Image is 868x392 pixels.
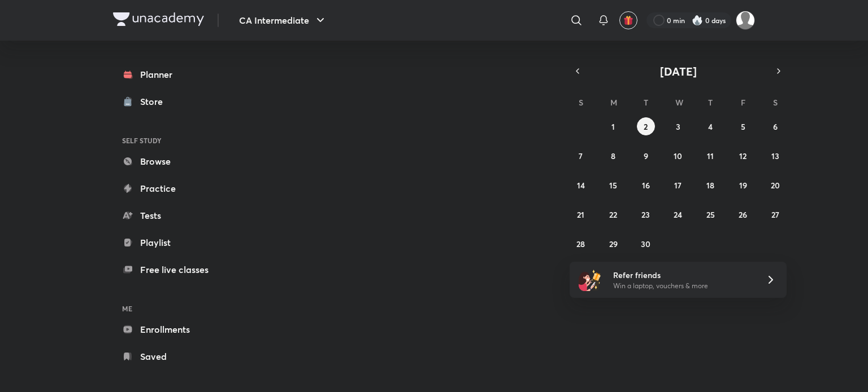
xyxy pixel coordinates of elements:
[734,205,752,223] button: September 26, 2025
[734,117,752,135] button: September 5, 2025
[609,209,617,220] abbr: September 22, 2025
[113,150,244,173] a: Browse
[113,318,244,341] a: Enrollments
[572,147,590,165] button: September 7, 2025
[641,239,650,249] abbr: September 30, 2025
[623,15,633,25] img: avatar
[741,121,745,132] abbr: September 5, 2025
[674,209,682,220] abbr: September 24, 2025
[572,205,590,223] button: September 21, 2025
[113,299,244,318] h6: ME
[739,151,747,161] abbr: September 12, 2025
[113,177,244,200] a: Practice
[579,268,601,291] img: referral
[739,180,747,191] abbr: September 19, 2025
[613,281,752,291] p: Win a laptop, vouchers & more
[637,176,655,194] button: September 16, 2025
[739,209,747,220] abbr: September 26, 2025
[140,95,170,108] div: Store
[619,11,637,29] button: avatar
[669,117,687,135] button: September 3, 2025
[644,121,648,132] abbr: September 2, 2025
[609,180,617,191] abbr: September 15, 2025
[766,117,784,135] button: September 6, 2025
[669,176,687,194] button: September 17, 2025
[773,97,778,108] abbr: Saturday
[669,205,687,223] button: September 24, 2025
[766,147,784,165] button: September 13, 2025
[609,239,618,249] abbr: September 29, 2025
[674,151,682,161] abbr: September 10, 2025
[641,209,650,220] abbr: September 23, 2025
[610,97,617,108] abbr: Monday
[644,97,648,108] abbr: Tuesday
[644,151,648,161] abbr: September 9, 2025
[736,11,755,30] img: siddhant soni
[734,176,752,194] button: September 19, 2025
[604,117,622,135] button: September 1, 2025
[734,147,752,165] button: September 12, 2025
[637,235,655,253] button: September 30, 2025
[113,63,244,86] a: Planner
[707,151,714,161] abbr: September 11, 2025
[708,97,713,108] abbr: Thursday
[692,15,703,26] img: streak
[741,97,745,108] abbr: Friday
[604,147,622,165] button: September 8, 2025
[113,204,244,227] a: Tests
[669,147,687,165] button: September 10, 2025
[674,180,682,191] abbr: September 17, 2025
[771,151,779,161] abbr: September 13, 2025
[113,90,244,113] a: Store
[773,121,778,132] abbr: September 6, 2025
[604,176,622,194] button: September 15, 2025
[637,117,655,135] button: September 2, 2025
[701,205,719,223] button: September 25, 2025
[577,209,584,220] abbr: September 21, 2025
[113,345,244,368] a: Saved
[579,151,583,161] abbr: September 7, 2025
[572,176,590,194] button: September 14, 2025
[604,235,622,253] button: September 29, 2025
[113,231,244,254] a: Playlist
[637,147,655,165] button: September 9, 2025
[766,205,784,223] button: September 27, 2025
[766,176,784,194] button: September 20, 2025
[604,205,622,223] button: September 22, 2025
[113,12,204,29] a: Company Logo
[576,239,585,249] abbr: September 28, 2025
[701,117,719,135] button: September 4, 2025
[708,121,713,132] abbr: September 4, 2025
[113,12,204,26] img: Company Logo
[611,151,615,161] abbr: September 8, 2025
[701,176,719,194] button: September 18, 2025
[577,180,585,191] abbr: September 14, 2025
[232,9,334,32] button: CA Intermediate
[113,131,244,150] h6: SELF STUDY
[676,121,680,132] abbr: September 3, 2025
[579,97,583,108] abbr: Sunday
[637,205,655,223] button: September 23, 2025
[706,180,714,191] abbr: September 18, 2025
[771,209,779,220] abbr: September 27, 2025
[611,121,615,132] abbr: September 1, 2025
[706,209,715,220] abbr: September 25, 2025
[701,147,719,165] button: September 11, 2025
[642,180,650,191] abbr: September 16, 2025
[113,258,244,281] a: Free live classes
[771,180,780,191] abbr: September 20, 2025
[585,63,771,79] button: [DATE]
[613,269,752,281] h6: Refer friends
[660,64,697,79] span: [DATE]
[675,97,683,108] abbr: Wednesday
[572,235,590,253] button: September 28, 2025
